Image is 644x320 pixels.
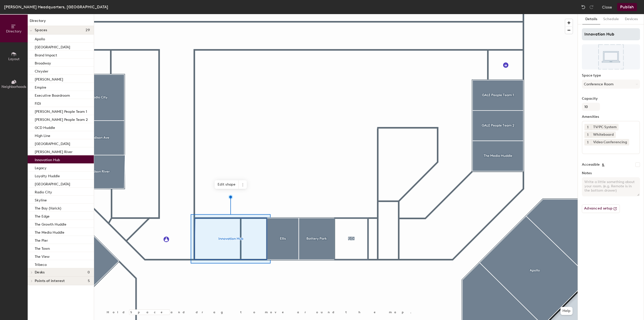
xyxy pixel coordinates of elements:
span: Spaces [35,28,47,32]
span: 0 [88,270,90,274]
p: Apollo [35,35,45,41]
label: Notes [582,171,640,175]
button: Devices [622,14,641,24]
span: Edit shape [215,180,239,189]
p: The Bay (Varick) [35,205,61,210]
button: Close [602,3,612,11]
span: Desks [35,270,45,274]
button: Schedule [600,14,622,24]
label: Accessible [582,163,600,167]
span: 1 [587,140,588,145]
span: 29 [86,28,90,32]
p: The View [35,253,50,259]
span: Layout [8,57,20,61]
img: The space named Innovation Hub [582,44,640,69]
p: GCD Huddle [35,124,55,130]
p: High Line [35,132,50,138]
img: Redo [589,5,594,10]
p: [GEOGRAPHIC_DATA] [35,181,70,186]
p: [PERSON_NAME] [35,76,63,82]
p: Legacy [35,164,47,170]
button: Help [560,307,573,315]
p: [PERSON_NAME] People Team 2 [35,116,88,122]
button: 1 [584,131,591,138]
button: Details [582,14,600,24]
button: 1 [584,139,591,146]
button: 1 [584,124,591,130]
div: TV/PC System [591,124,619,130]
p: [PERSON_NAME] River [35,148,72,154]
p: Brand Impact [35,52,57,57]
span: Neighborhoods [2,85,26,89]
span: 1 [587,125,588,130]
div: Video Conferencing [591,139,629,146]
p: The Pier [35,237,48,243]
p: [GEOGRAPHIC_DATA] [35,44,70,49]
span: 1 [587,132,588,137]
button: Publish [617,3,637,11]
span: 5 [88,279,90,283]
p: [PERSON_NAME] People Team 1 [35,108,87,114]
button: Advanced setup [582,204,620,213]
label: Space type [582,74,640,78]
p: Executive Boardroom [35,92,70,98]
p: Tribeca [35,261,47,267]
h1: Directory [28,18,94,26]
p: Skyline [35,197,47,202]
img: Undo [581,5,586,10]
button: Conference Room [582,80,640,89]
span: Directory [6,29,22,33]
p: Broadway [35,60,51,65]
label: Capacity [582,97,640,101]
p: Innovation Hub [35,156,60,162]
span: Points of interest [35,279,65,283]
div: [PERSON_NAME] Headquarters, [GEOGRAPHIC_DATA] [4,4,108,10]
label: Amenities [582,115,640,119]
p: Loyalty Huddle [35,172,60,178]
p: The Town [35,245,50,251]
p: The Media Huddle [35,229,64,235]
p: Empire [35,84,46,90]
p: Chrysler [35,68,48,74]
p: Radio City [35,189,52,194]
p: FiDi [35,100,41,106]
p: [GEOGRAPHIC_DATA] [35,140,70,146]
p: The Edge [35,213,50,219]
div: Whiteboard [591,131,616,138]
p: The Growth Huddle [35,221,66,227]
